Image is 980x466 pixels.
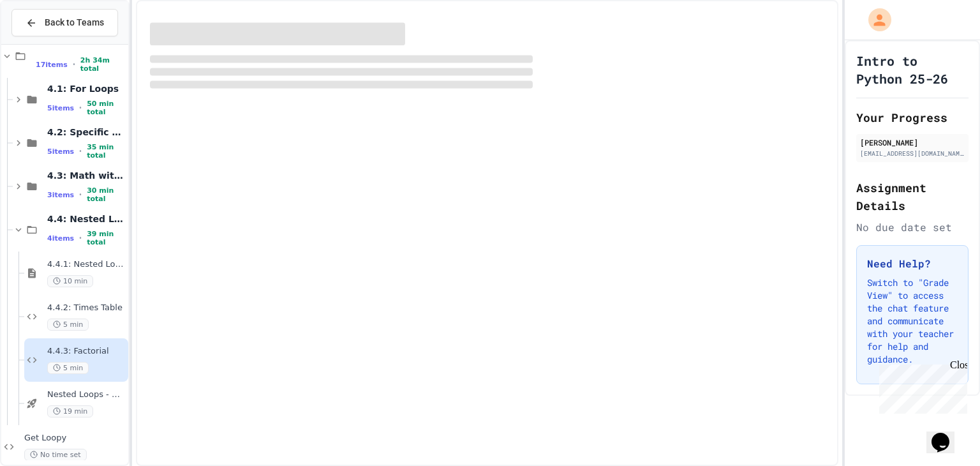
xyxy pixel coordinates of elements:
span: 3 items [47,191,74,199]
span: 4.4.2: Times Table [47,303,126,313]
span: • [73,59,75,70]
span: • [79,103,82,113]
div: My Account [855,5,895,34]
span: 50 min total [87,100,126,116]
h2: Your Progress [856,109,969,126]
span: 4.3: Math with Loops [47,170,126,181]
span: 4.4.3: Factorial [47,346,126,357]
span: 4.1: For Loops [47,83,126,94]
span: 2h 34m total [80,56,126,73]
span: • [79,146,82,156]
iframe: chat widget [926,415,967,453]
iframe: chat widget [874,359,967,414]
span: 4.4: Nested Loops [47,213,126,225]
span: 5 items [47,104,74,112]
h2: Assignment Details [856,179,969,214]
span: 5 min [47,319,89,331]
div: [EMAIL_ADDRESS][DOMAIN_NAME] [860,149,965,158]
div: No due date set [856,220,969,235]
span: Back to Teams [45,16,104,29]
span: Nested Loops - Quiz [47,389,126,400]
button: Back to Teams [11,9,118,36]
span: 5 items [47,147,74,156]
span: 4.2: Specific Ranges [47,126,126,138]
h1: Intro to Python 25-26 [856,52,969,87]
span: 30 min total [87,186,126,203]
span: No time set [24,449,87,461]
span: • [79,233,82,243]
span: 19 min [47,405,93,417]
span: • [79,190,82,200]
span: 5 min [47,362,89,374]
h3: Need Help? [867,256,958,271]
span: 4.4.1: Nested Loops [47,259,126,270]
span: 4 items [47,234,74,243]
div: [PERSON_NAME] [860,137,965,148]
span: 35 min total [87,143,126,160]
span: Get Loopy [24,433,126,444]
span: 10 min [47,275,93,287]
p: Switch to "Grade View" to access the chat feature and communicate with your teacher for help and ... [867,276,958,366]
span: 39 min total [87,230,126,246]
div: Chat with us now!Close [5,5,88,81]
span: 17 items [36,61,68,69]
